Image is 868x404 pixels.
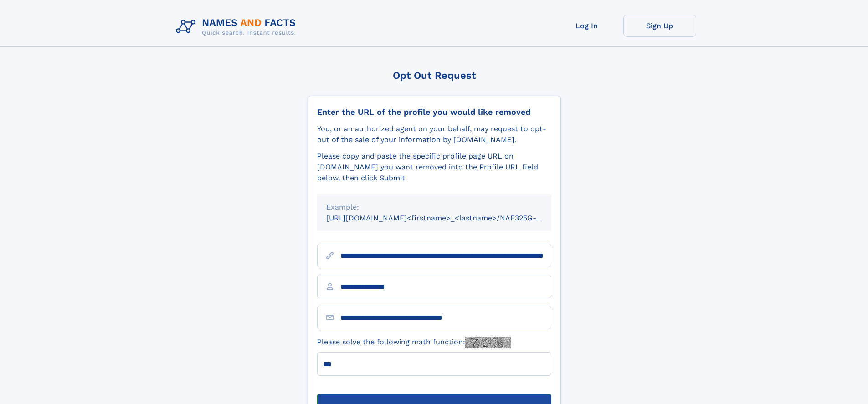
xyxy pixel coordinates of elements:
[317,337,511,348] label: Please solve the following math function:
[623,15,696,37] a: Sign Up
[317,123,551,145] div: You, or an authorized agent on your behalf, may request to opt-out of the sale of your informatio...
[317,151,551,184] div: Please copy and paste the specific profile page URL on [DOMAIN_NAME] you want removed into the Pr...
[326,202,542,213] div: Example:
[326,214,569,222] small: [URL][DOMAIN_NAME]<firstname>_<lastname>/NAF325G-xxxxxxxx
[550,15,623,37] a: Log In
[308,70,561,81] div: Opt Out Request
[317,107,551,117] div: Enter the URL of the profile you would like removed
[172,15,303,39] img: Logo Names and Facts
